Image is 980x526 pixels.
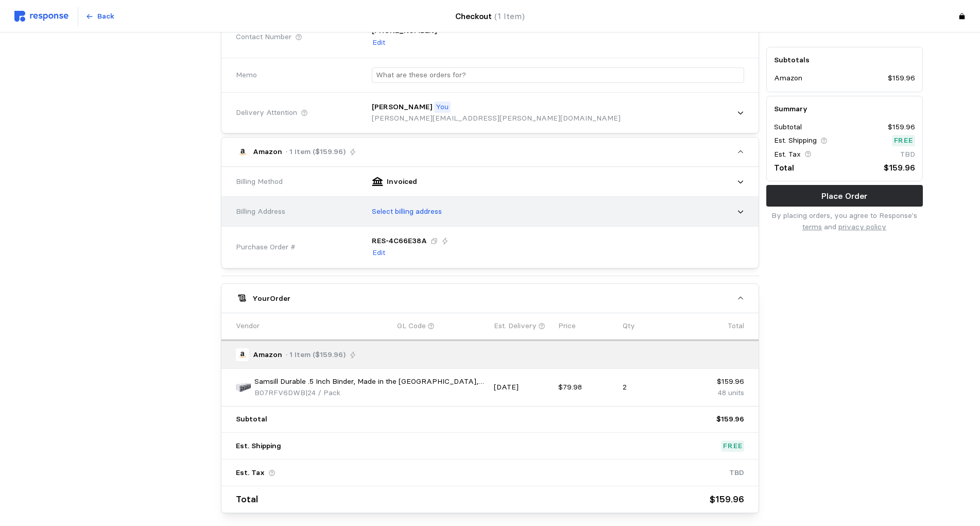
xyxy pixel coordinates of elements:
p: RES-4C66E38A [372,235,427,247]
p: GL Code [397,320,426,332]
p: TBD [900,149,915,160]
p: $159.96 [687,376,744,387]
span: Purchase Order # [236,242,296,253]
p: Invoiced [387,176,417,188]
img: 8161F-OyujL._AC_SX569_.jpg [236,380,251,395]
div: YourOrder [221,313,759,512]
p: Est. Tax [774,149,801,160]
h5: Subtotals [774,55,915,65]
p: 48 units [687,387,744,399]
button: Edit [372,37,386,49]
span: Contact Number [236,31,291,43]
p: Est. Delivery [494,320,537,332]
p: Free [894,135,914,147]
p: Est. Shipping [774,135,817,147]
button: Place Order [766,185,923,207]
p: Amazon [253,349,282,361]
span: Billing Method [236,176,283,188]
p: You [436,101,449,113]
p: By placing orders, you agree to Response's and [766,210,923,232]
span: B07RFV6DWB [254,388,305,397]
p: Est. Shipping [236,440,281,452]
p: Total [728,320,744,332]
div: Amazon· 1 Item ($159.96) [221,167,759,268]
button: Amazon· 1 Item ($159.96) [221,138,759,166]
span: Delivery Attention [236,107,297,118]
p: $159.96 [888,73,915,84]
button: YourOrder [221,284,759,313]
p: 2 [623,382,680,393]
p: Edit [372,247,385,259]
span: (1 Item) [494,11,525,21]
p: Place Order [821,190,867,202]
p: Amazon [253,146,282,158]
button: Edit [372,247,386,259]
p: [PERSON_NAME][EMAIL_ADDRESS][PERSON_NAME][DOMAIN_NAME] [372,113,621,124]
p: Back [97,11,114,22]
p: Free [723,440,743,452]
p: Subtotal [774,122,802,133]
p: $159.96 [710,492,744,507]
p: $79.98 [558,382,615,393]
p: · 1 Item ($159.96) [286,146,346,158]
span: | 24 / Pack [305,388,340,397]
h5: Summary [774,104,915,114]
p: Total [236,492,258,507]
p: [DATE] [494,382,551,393]
img: svg%3e [14,11,68,22]
p: $159.96 [884,161,915,174]
span: Memo [236,70,257,81]
p: Select billing address [372,206,442,217]
button: Back [80,7,120,26]
p: Samsill Durable .5 Inch Binder, Made in the [GEOGRAPHIC_DATA], Round Ring Customizable Clear View... [254,376,486,387]
p: Price [558,320,576,332]
p: Qty [623,320,635,332]
span: Billing Address [236,206,285,217]
input: What are these orders for? [376,68,740,83]
p: Est. Tax [236,467,265,479]
p: [PERSON_NAME] [372,101,432,113]
p: · 1 Item ($159.96) [286,349,346,361]
h5: Your Order [252,293,290,304]
a: terms [802,222,822,231]
p: TBD [729,467,744,479]
a: privacy policy [838,222,886,231]
p: $159.96 [716,414,744,425]
p: $159.96 [888,122,915,133]
p: Vendor [236,320,260,332]
h4: Checkout [455,10,525,23]
p: Edit [372,37,385,48]
p: Amazon [774,73,802,84]
p: Subtotal [236,414,267,425]
p: Total [774,161,794,174]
